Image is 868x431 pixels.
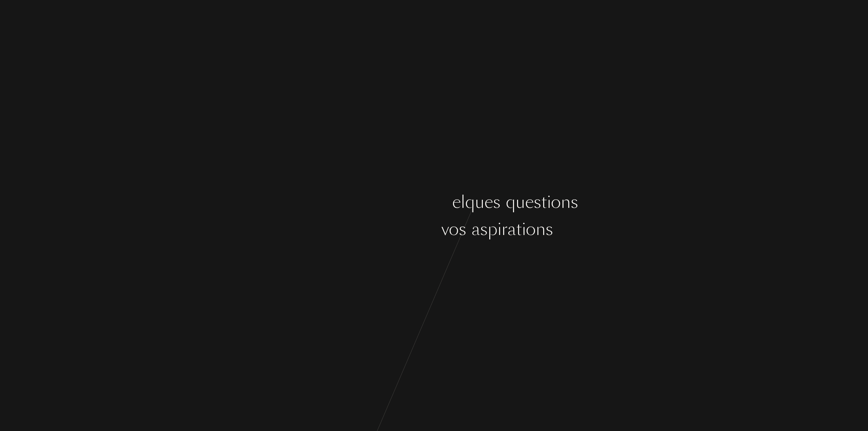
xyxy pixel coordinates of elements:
[351,216,361,242] div: o
[480,216,488,242] div: s
[522,216,526,242] div: i
[394,216,403,242] div: û
[547,189,551,215] div: i
[497,216,501,242] div: i
[551,189,561,215] div: o
[315,216,323,242] div: s
[344,216,351,242] div: v
[304,189,314,215] div: o
[403,216,409,242] div: t
[421,189,428,215] div: r
[516,216,522,242] div: t
[384,216,394,242] div: o
[493,189,500,215] div: s
[536,216,546,242] div: n
[508,216,516,242] div: a
[430,216,436,242] div: t
[290,189,304,215] div: C
[409,216,416,242] div: s
[501,216,508,242] div: r
[344,189,353,215] div: e
[361,216,369,242] div: s
[488,216,497,242] div: p
[459,216,466,242] div: s
[362,189,371,215] div: ç
[472,216,480,242] div: a
[332,216,338,242] div: r
[314,189,329,215] div: m
[449,216,459,242] div: o
[546,216,553,242] div: s
[323,216,332,242] div: u
[390,189,398,215] div: s
[561,189,571,215] div: n
[374,216,384,242] div: g
[541,189,547,215] div: t
[452,189,461,215] div: e
[465,189,475,215] div: q
[441,216,449,242] div: v
[380,189,390,215] div: n
[516,189,525,215] div: u
[443,189,452,215] div: u
[534,189,541,215] div: s
[461,189,465,215] div: l
[475,189,485,215] div: u
[422,216,430,242] div: e
[371,189,380,215] div: o
[329,189,344,215] div: m
[526,216,536,242] div: o
[525,189,534,215] div: e
[506,189,516,215] div: q
[413,189,421,215] div: a
[403,189,413,215] div: p
[485,189,493,215] div: e
[571,189,578,215] div: s
[353,189,362,215] div: n
[433,189,443,215] div: q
